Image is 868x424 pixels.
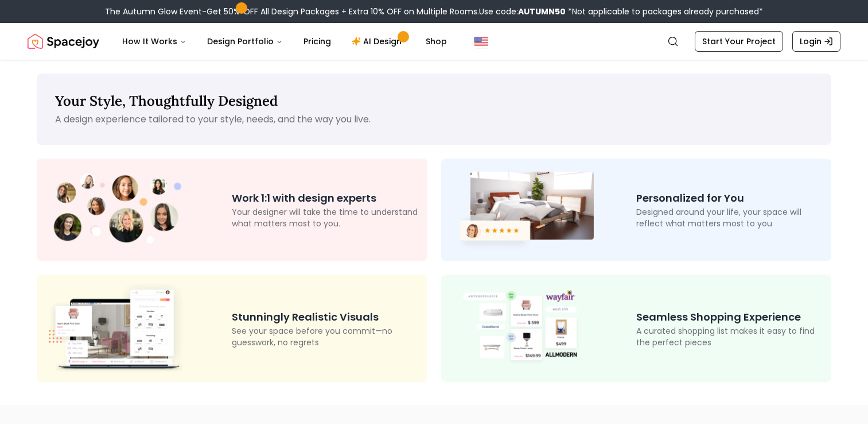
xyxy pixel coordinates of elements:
[636,325,822,348] p: A curated shopping list makes it easy to find the perfect pieces
[450,288,594,369] img: Shop Design
[636,206,822,229] p: Designed around your life, your space will reflect what matters most to you
[232,190,418,206] p: Work 1:1 with design experts
[636,190,822,206] p: Personalized for You
[28,30,99,53] a: Spacejoy
[28,30,99,53] img: Spacejoy Logo
[450,168,594,252] img: Room Design
[46,284,189,372] img: 3D Design
[46,169,189,250] img: Design Experts
[113,30,456,53] nav: Main
[518,6,566,17] b: AUTUMN50
[636,309,822,325] p: Seamless Shopping Experience
[294,30,340,53] a: Pricing
[342,30,414,53] a: AI Design
[232,206,418,229] p: Your designer will take the time to understand what matters most to you.
[792,31,840,52] a: Login
[474,34,488,48] img: United States
[232,309,418,325] p: Stunningly Realistic Visuals
[105,6,763,17] div: The Autumn Glow Event-Get 50% OFF All Design Packages + Extra 10% OFF on Multiple Rooms.
[232,325,418,348] p: See your space before you commit—no guesswork, no regrets
[198,30,292,53] button: Design Portfolio
[55,113,813,126] p: A design experience tailored to your style, needs, and the way you live.
[566,6,763,17] span: *Not applicable to packages already purchased*
[55,92,813,110] p: Your Style, Thoughtfully Designed
[695,31,783,52] a: Start Your Project
[113,30,196,53] button: How It Works
[28,23,840,60] nav: Global
[417,30,456,53] a: Shop
[479,6,566,17] span: Use code:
